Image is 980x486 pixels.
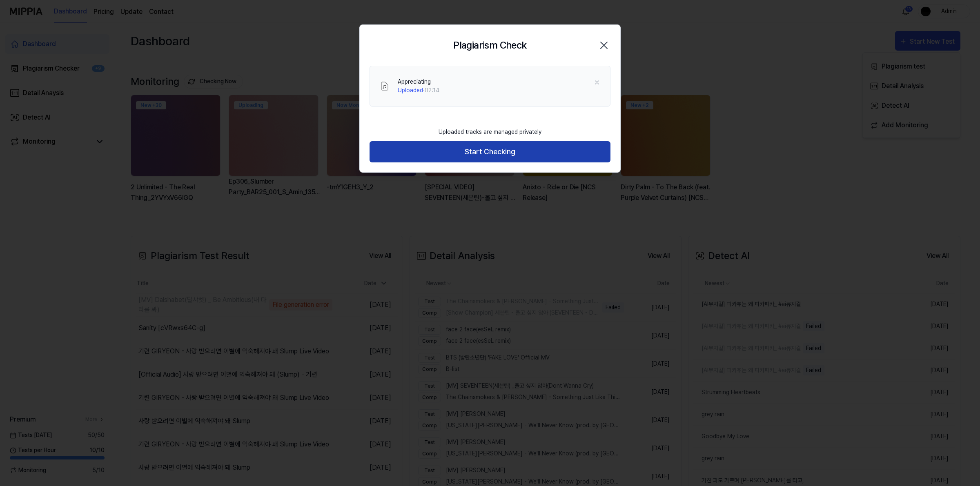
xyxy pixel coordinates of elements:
[398,87,423,93] span: Uploaded
[398,78,439,86] div: Appreciating
[398,86,439,95] div: · 02:14
[453,38,526,53] h2: Plagiarism Check
[434,123,546,141] div: Uploaded tracks are managed privately
[370,141,610,163] button: Start Checking
[380,81,390,91] img: File Select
